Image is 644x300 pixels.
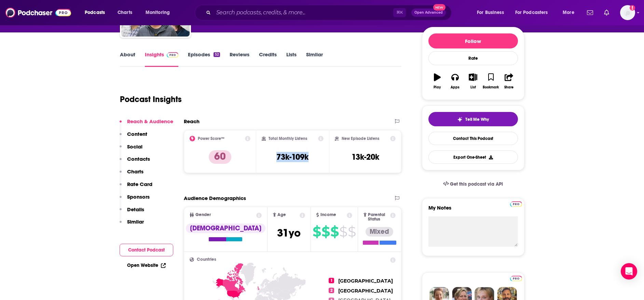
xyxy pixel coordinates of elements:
[511,7,558,18] button: open menu
[120,206,144,219] button: Details
[277,226,301,240] span: 31 yo
[433,4,446,11] span: New
[184,195,246,201] h2: Audience Demographics
[428,51,518,65] div: Rate
[127,143,142,150] p: Social
[127,168,143,175] p: Charts
[127,118,173,125] p: Reach & Audience
[113,7,136,18] a: Charts
[120,181,152,194] button: Rate Card
[146,8,170,17] span: Monitoring
[127,156,150,162] p: Contacts
[428,132,518,145] a: Contact This Podcast
[330,226,339,237] span: $
[630,5,635,11] svg: Add a profile image
[120,51,135,67] a: About
[450,181,503,187] span: Get this podcast via API
[620,5,635,20] button: Show profile menu
[120,118,173,131] button: Reach & Audience
[329,278,334,283] span: 1
[167,52,179,58] img: Podchaser Pro
[118,8,132,17] span: Charts
[120,143,142,156] button: Social
[472,7,512,18] button: open menu
[352,152,379,162] h3: 13k-20k
[411,9,446,17] button: Open AdvancedNew
[470,85,476,89] div: List
[483,85,499,89] div: Bookmark
[500,69,518,94] button: Share
[127,218,144,225] p: Similar
[414,11,443,14] span: Open Advanced
[477,8,504,17] span: For Business
[464,69,482,94] button: List
[329,288,334,293] span: 2
[85,8,105,17] span: Podcasts
[510,200,522,207] a: Pro website
[584,7,596,18] a: Show notifications dropdown
[313,226,321,237] span: $
[321,226,330,237] span: $
[184,118,200,125] h2: Reach
[120,131,147,143] button: Content
[620,5,635,20] img: User Profile
[504,85,513,89] div: Share
[188,51,220,67] a: Episodes52
[214,7,393,18] input: Search podcasts, credits, & more...
[348,226,356,237] span: $
[515,8,548,17] span: For Podcasters
[277,213,286,217] span: Age
[186,224,265,233] div: [DEMOGRAPHIC_DATA]
[120,194,150,206] button: Sponsors
[446,69,464,94] button: Apps
[338,278,393,284] span: [GEOGRAPHIC_DATA]
[127,181,152,187] p: Rate Card
[438,176,509,192] a: Get this podcast via API
[563,8,574,17] span: More
[5,6,71,19] img: Podchaser - Follow, Share and Rate Podcasts
[201,5,458,20] div: Search podcasts, credits, & more...
[510,201,522,207] img: Podchaser Pro
[120,218,144,231] button: Similar
[120,94,182,104] h1: Podcast Insights
[457,117,463,122] img: tell me why sparkle
[127,194,150,200] p: Sponsors
[510,276,522,281] img: Podchaser Pro
[342,136,379,141] h2: New Episode Listens
[306,51,323,67] a: Similar
[366,227,393,237] div: Mixed
[276,152,309,162] h3: 73k-109k
[127,262,166,268] a: Open Website
[127,131,147,137] p: Content
[621,263,637,280] div: Open Intercom Messenger
[510,275,522,281] a: Pro website
[127,206,144,213] p: Details
[465,117,489,122] span: Tell Me Why
[320,213,336,217] span: Income
[145,51,179,67] a: InsightsPodchaser Pro
[482,69,500,94] button: Bookmark
[209,150,231,164] p: 60
[558,7,583,18] button: open menu
[286,51,297,67] a: Lists
[434,85,441,89] div: Play
[368,213,389,222] span: Parental Status
[428,204,518,216] label: My Notes
[259,51,277,67] a: Credits
[428,69,446,94] button: Play
[428,112,518,126] button: tell me why sparkleTell Me Why
[269,136,307,141] h2: Total Monthly Listens
[338,288,393,294] span: [GEOGRAPHIC_DATA]
[120,168,143,181] button: Charts
[620,5,635,20] span: Logged in as BerkMarc
[214,52,220,57] div: 52
[120,244,173,256] button: Contact Podcast
[339,226,347,237] span: $
[230,51,249,67] a: Reviews
[393,8,406,17] span: ⌘ K
[141,7,179,18] button: open menu
[428,151,518,164] button: Export One-Sheet
[601,7,612,18] a: Show notifications dropdown
[120,156,150,168] button: Contacts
